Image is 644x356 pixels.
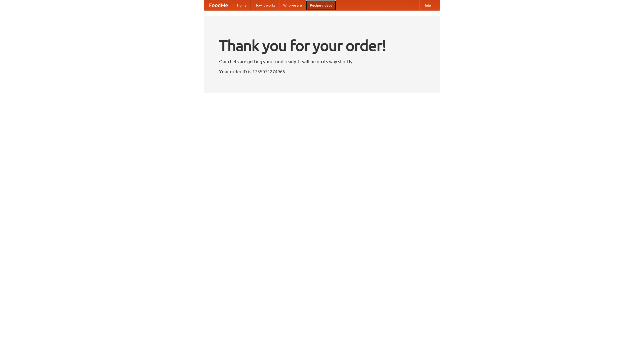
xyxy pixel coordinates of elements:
a: Recipe videos [306,0,336,10]
p: Our chefs are getting your food ready. It will be on its way shortly. [219,58,425,65]
p: Your order ID is 1755071274965. [219,68,425,75]
a: Help [419,0,435,10]
a: Who we are [279,0,306,10]
a: Home [233,0,251,10]
a: FoodMe [204,0,233,10]
a: How it works [251,0,279,10]
h1: Thank you for your order! [219,33,425,58]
